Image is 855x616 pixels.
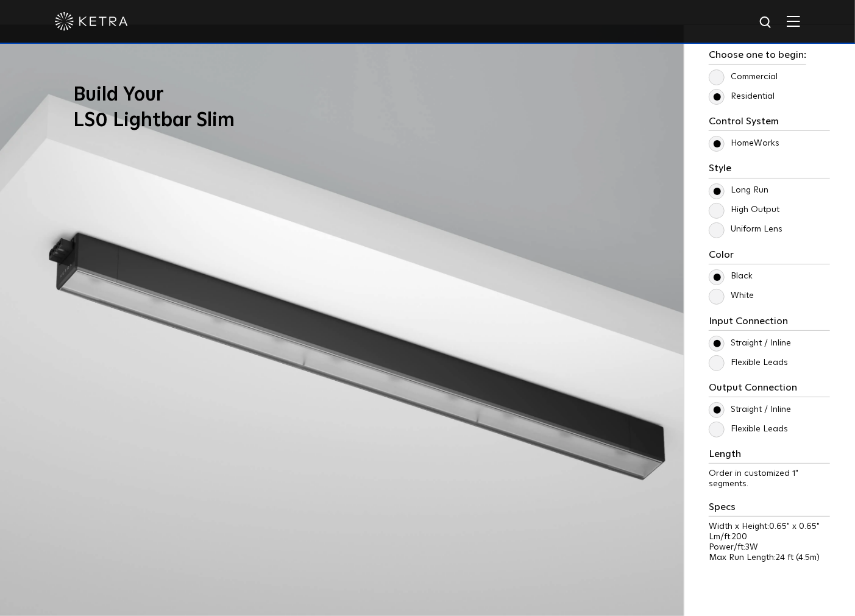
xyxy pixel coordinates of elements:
[709,72,778,82] label: Commercial
[709,185,768,196] label: Long Run
[55,12,128,30] img: ketra-logo-2019-white
[709,224,782,235] label: Uniform Lens
[745,543,758,551] span: 3W
[709,542,830,553] p: Power/ft:
[709,205,779,215] label: High Output
[709,271,753,281] label: Black
[709,91,775,102] label: Residential
[732,533,747,541] span: 200
[709,532,830,542] p: Lm/ft:
[759,15,774,30] img: search icon
[709,424,788,434] label: Flexible Leads
[709,49,806,65] h3: Choose one to begin:
[769,522,820,531] span: 0.65" x 0.65"
[709,249,830,264] h3: Color
[709,382,830,397] h3: Output Connection
[709,522,830,532] p: Width x Height:
[709,163,830,178] h3: Style
[709,116,830,131] h3: Control System
[709,448,830,464] h3: Length
[709,338,791,349] label: Straight / Inline
[709,138,779,149] label: HomeWorks
[709,405,791,415] label: Straight / Inline
[709,553,830,563] p: Max Run Length:
[709,358,788,368] label: Flexible Leads
[709,316,830,331] h3: Input Connection
[709,501,830,517] h3: Specs
[709,469,798,488] span: Order in customized 1" segments.
[776,553,820,562] span: 24 ft (4.5m)
[787,15,800,27] img: Hamburger%20Nav.svg
[709,291,754,301] label: White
